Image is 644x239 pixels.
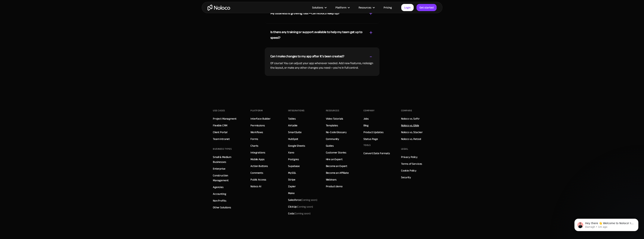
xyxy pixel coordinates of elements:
[250,130,263,135] a: Workflows
[270,54,344,59] div: Can I make changes to my app after it’s been created?
[250,116,270,121] a: Interface Builder
[270,29,364,41] div: Is there any training or support available to help my team get up to speed?
[213,173,243,183] a: Construction Management
[213,108,225,113] div: Use Cases
[288,137,298,141] a: HubSpot
[213,198,226,203] a: Non Profits
[288,184,296,189] a: Zapier
[213,146,232,152] div: BUSINESS TYPES
[326,108,339,113] div: Resources
[326,116,343,121] a: Video Tutorials
[401,175,411,180] a: Security
[288,130,302,135] a: SmartSuite
[326,157,343,162] a: Hire an Expert
[326,130,347,135] a: No-Code Glossary
[401,161,422,166] a: Terms of Services
[401,137,421,141] a: Noloco vs. Retool
[354,5,379,10] div: Resources
[250,150,265,155] a: Integrations
[326,184,343,189] a: Product demo
[401,108,412,113] div: Compare
[326,150,347,155] a: Customer Stories
[288,150,294,155] a: Xano
[363,108,375,113] div: Company
[288,191,294,196] a: Make
[359,5,371,10] div: Resources
[250,108,263,113] div: Platform
[288,170,296,175] a: MySQL
[288,116,296,121] a: Tables
[213,155,243,164] a: Small & Medium Businesses
[213,116,236,121] a: Project Managment
[208,5,230,11] a: home
[294,211,311,216] span: (Coming soon)
[213,185,224,190] a: Agencies
[416,4,437,11] a: Get started
[326,143,334,148] a: Guides
[250,143,258,148] a: Charts
[250,184,261,189] a: Noloco AI
[401,4,414,11] a: Login
[331,5,354,10] div: Platform
[401,168,416,173] a: Cookie Policy
[297,204,313,209] span: (Coming soon)
[401,116,420,121] a: Noloco vs. Softr
[326,123,338,128] a: Templates
[250,123,265,128] a: Permissions
[288,211,310,216] div: Coda
[213,123,227,128] a: Flexible CRM
[250,157,264,162] a: Mobile Apps
[369,53,372,60] div: -
[288,204,313,209] div: ClickUp
[250,170,263,175] a: Comments
[213,166,225,171] a: Enterprise
[270,61,374,70] p: Of course! You can adjust your app whenever needed. Add new features, redesign the layout, or mak...
[335,5,346,10] div: Platform
[270,11,340,16] div: My business is growing fast—can Noloco keep up?
[363,130,384,135] a: Product Updates
[288,177,295,182] a: Stripe
[379,5,397,10] a: Pricing
[288,157,299,162] a: Postgres
[326,177,337,182] a: Webinars
[288,164,300,168] a: Supabase
[250,137,258,141] a: Forms
[326,137,339,141] a: Community
[301,197,317,203] span: (Coming soon)
[213,130,227,135] a: Client Portal
[213,191,226,196] a: Accounting
[250,177,266,182] a: Public Access
[326,164,347,168] a: Become an Expert
[401,146,408,152] div: Legal
[288,108,304,113] div: INTEGRATIONS
[401,123,419,128] a: Noloco vs. Glide
[250,164,268,168] a: Action Buttons
[288,143,305,148] a: Google Sheets
[401,155,418,159] a: Privacy Policy
[369,10,372,17] div: +
[312,5,323,10] div: Solutions
[363,142,371,148] div: Tools
[288,123,297,128] a: Airtable
[288,197,317,202] div: Salesforce
[326,170,349,175] a: Become an Affiliate
[363,116,369,121] a: Jobs
[369,29,373,36] div: +
[307,5,331,10] div: Solutions
[569,211,644,237] iframe: Intercom notifications message
[363,137,378,141] a: Status Page
[401,130,423,135] a: Noloco vs. Stacker
[363,151,390,156] a: Convert Date Formats
[213,205,231,210] a: Other Solutions
[213,137,230,141] a: Team Intranet
[363,123,369,128] a: Blog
